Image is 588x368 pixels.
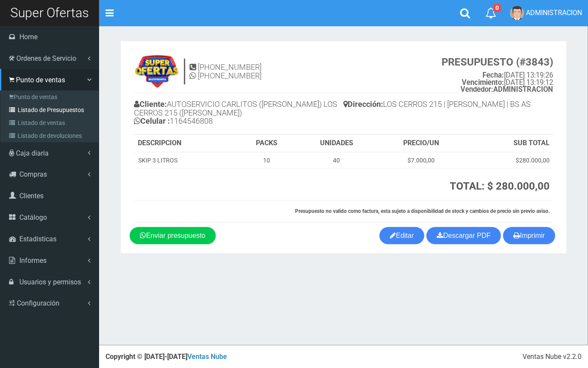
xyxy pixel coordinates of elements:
[450,180,550,192] strong: TOTAL: $ 280.000,00
[378,152,465,168] td: $7.000,00
[134,116,170,125] b: Celular :
[442,56,553,94] small: [DATE] 13:19:26 [DATE] 13:19:12
[134,98,344,130] h4: AUTOSERVICIO CARLITOS ([PERSON_NAME]) LOS CERROS 215 ([PERSON_NAME]) 1164546808
[16,76,65,84] span: Punto de ventas
[146,232,205,239] span: Enviar presupuesto
[295,208,550,214] strong: Presupuesto no valido como factura, esta sujeto a disponibilidad de stock y cambios de precio sin...
[482,71,504,79] strong: Fecha:
[296,152,377,168] td: 40
[130,227,216,244] a: Enviar presupuesto
[134,100,167,109] b: Cliente:
[442,56,553,68] strong: PRESUPUESTO (#3843)
[19,192,44,200] span: Clientes
[510,6,524,20] img: User Image
[465,152,553,168] td: $280.000,00
[19,33,37,41] span: Home
[17,299,59,307] span: Configuración
[493,4,501,12] span: 0
[16,54,76,62] span: Ordenes de Servicio
[19,213,47,221] span: Catálogo
[19,278,81,286] span: Usuarios y permisos
[19,256,47,265] span: Informes
[526,9,582,17] span: ADMINISTRACION
[187,352,227,361] a: Ventas Nube
[190,63,261,80] h4: [PHONE_NUMBER] [PHONE_NUMBER]
[344,100,383,109] b: Dirección:
[426,227,501,244] a: Descargar PDF
[296,135,377,152] th: UNIDADES
[237,135,296,152] th: PACKS
[134,135,237,152] th: DESCRIPCION
[460,85,493,94] strong: Vendedor:
[10,5,89,20] span: Super Ofertas
[523,352,582,362] div: Ventas Nube v2.2.0
[3,116,99,129] a: Listado de ventas
[134,54,180,89] img: 9k=
[237,152,296,168] td: 10
[3,129,99,142] a: Listado de devoluciones
[3,103,99,116] a: Listado de Presupuestos
[19,235,56,243] span: Estadisticas
[344,98,554,113] h4: LOS CERROS 215 | [PERSON_NAME] | BS AS
[19,170,47,178] span: Compras
[503,227,555,244] button: Imprimir
[460,85,553,94] b: ADMINISTRACION
[3,90,99,103] a: Punto de ventas
[462,78,504,87] strong: Vencimiento:
[134,152,237,168] td: SKIP 3 LITROS
[380,227,424,244] a: Editar
[378,135,465,152] th: PRECIO/UN
[16,149,49,157] span: Caja diaria
[465,135,553,152] th: SUB TOTAL
[106,352,227,361] strong: Copyright © [DATE]-[DATE]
